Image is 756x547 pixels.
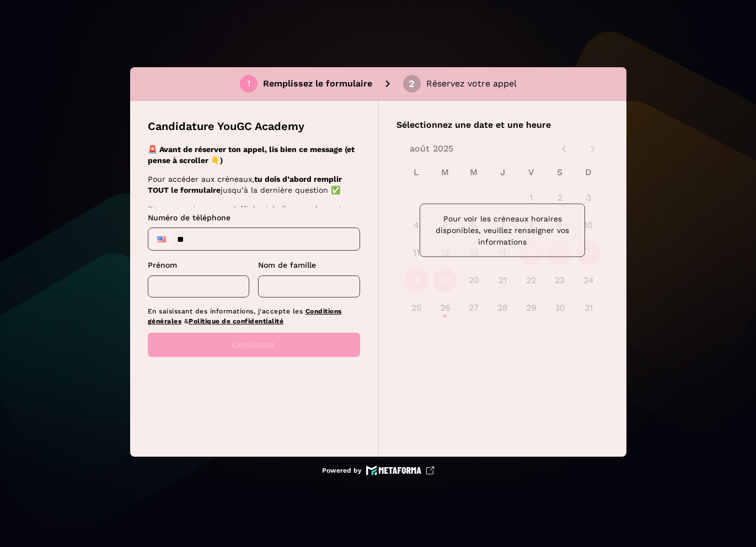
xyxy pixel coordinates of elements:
[151,230,173,248] div: United States: + 1
[409,79,415,89] div: 2
[148,307,342,325] a: Conditions générales
[148,174,357,196] p: Pour accéder aux créneaux, jusqu’à la dernière question ✅
[148,145,355,165] strong: 🚨 Avant de réserver ton appel, lis bien ce message (et pense à scroller 👇)
[258,261,316,269] span: Nom de famille
[426,77,517,90] p: Réservez votre appel
[396,118,609,132] p: Sélectionnez une date et une heure
[429,213,576,248] p: Pour voir les créneaux horaires disponibles, veuillez renseigner vos informations
[247,79,250,89] div: 1
[148,203,357,225] p: Si aucun créneau ne s’affiche à la fin, pas de panique :
[322,465,435,475] a: Powered by
[148,306,360,326] p: En saisissant des informations, j'accepte les
[263,77,372,90] p: Remplissez le formulaire
[322,466,362,475] p: Powered by
[189,317,283,325] a: Politique de confidentialité
[148,118,304,134] p: Candidature YouGC Academy
[148,213,230,222] span: Numéro de téléphone
[184,317,189,325] span: &
[148,261,177,269] span: Prénom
